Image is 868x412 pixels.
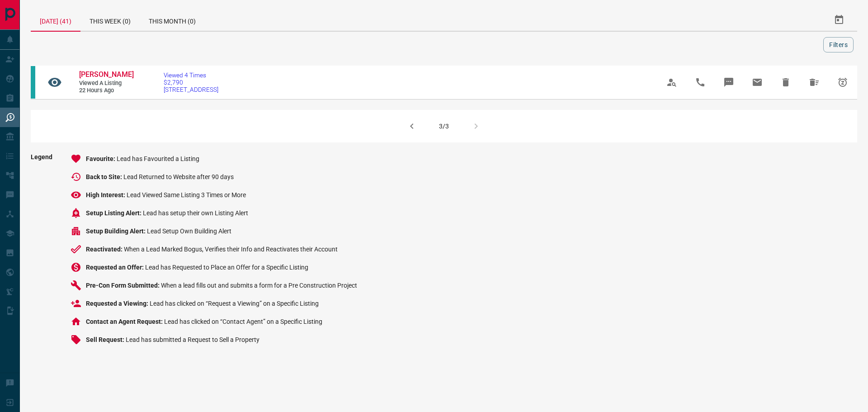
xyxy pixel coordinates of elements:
div: This Month (0) [140,9,205,31]
span: Hide [775,71,797,93]
span: Viewed 4 Times [164,71,218,79]
div: This Week (0) [80,9,140,31]
span: Sell Request [86,336,126,343]
button: Filters [823,37,854,52]
span: Lead has setup their own Listing Alert [143,209,248,217]
span: Setup Listing Alert [86,209,143,217]
span: Legend [31,153,52,352]
span: 22 hours ago [79,87,133,95]
span: High Interest [86,191,127,199]
span: When a lead fills out and submits a form for a Pre Construction Project [161,282,357,289]
span: When a Lead Marked Bogus, Verifies their Info and Reactivates their Account [124,246,338,253]
span: View Profile [661,71,683,93]
span: Lead has clicked on “Contact Agent” on a Specific Listing [164,318,322,325]
span: Requested a Viewing [86,300,150,307]
button: Select Date Range [828,9,850,31]
span: Hide All from Jennifer Gao [803,71,825,93]
span: Lead Returned to Website after 90 days [123,173,234,180]
span: Lead Setup Own Building Alert [147,227,231,235]
span: Snooze [832,71,854,93]
span: Lead has Requested to Place an Offer for a Specific Listing [145,264,308,271]
div: condos.ca [31,66,35,99]
span: Viewed a Listing [79,80,133,87]
span: Lead has clicked on “Request a Viewing” on a Specific Listing [150,300,319,307]
span: Pre-Con Form Submitted [86,282,161,289]
span: Lead has submitted a Request to Sell a Property [126,336,259,343]
span: Back to Site [86,173,123,180]
span: Lead has Favourited a Listing [117,155,199,162]
span: Lead Viewed Same Listing 3 Times or More [127,191,246,199]
span: Favourite [86,155,117,162]
span: Email [746,71,768,93]
div: [DATE] (41) [31,9,80,32]
a: Viewed 4 Times$2,790[STREET_ADDRESS] [164,71,218,93]
span: Message [718,71,740,93]
span: Call [689,71,711,93]
span: Requested an Offer [86,264,145,271]
span: [STREET_ADDRESS] [164,86,218,93]
a: [PERSON_NAME] [79,70,133,80]
span: $2,790 [164,79,218,86]
div: 3/3 [439,123,449,130]
span: [PERSON_NAME] [79,70,134,79]
span: Setup Building Alert [86,227,147,235]
span: Reactivated [86,246,124,253]
span: Contact an Agent Request [86,318,164,325]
